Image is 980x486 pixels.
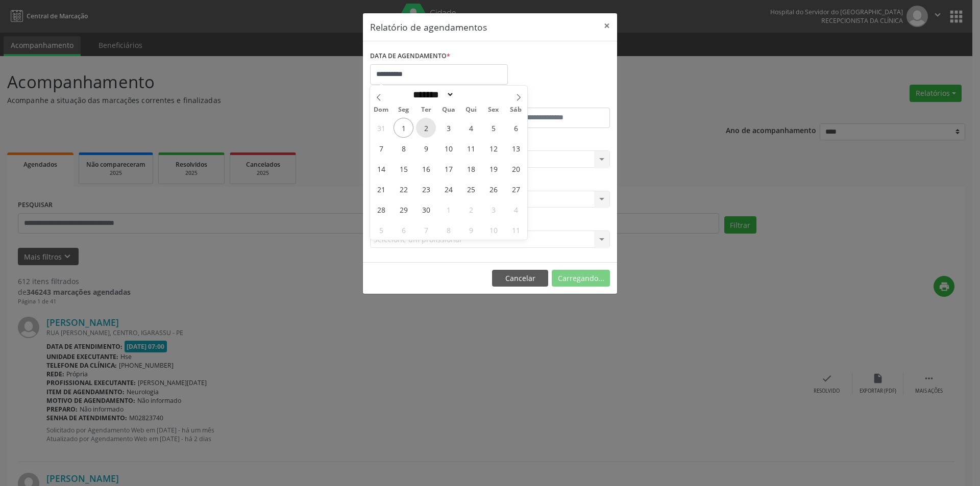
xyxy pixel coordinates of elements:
span: Setembro 21, 2025 [371,179,391,199]
span: Setembro 5, 2025 [483,118,503,138]
span: Setembro 14, 2025 [371,159,391,178]
span: Ter [415,107,437,113]
span: Setembro 11, 2025 [461,138,481,158]
span: Setembro 6, 2025 [506,118,526,138]
span: Qua [437,107,460,113]
span: Outubro 9, 2025 [461,220,481,240]
span: Setembro 24, 2025 [438,179,458,199]
span: Outubro 2, 2025 [461,199,481,219]
span: Setembro 28, 2025 [371,199,391,219]
span: Setembro 9, 2025 [416,138,436,158]
h5: Relatório de agendamentos [370,20,487,34]
span: Setembro 30, 2025 [416,199,436,219]
span: Setembro 22, 2025 [394,179,413,199]
span: Outubro 5, 2025 [371,220,391,240]
span: Outubro 4, 2025 [506,199,526,219]
button: Cancelar [492,270,548,287]
span: Setembro 8, 2025 [394,138,413,158]
span: Setembro 3, 2025 [438,118,458,138]
input: Year [454,89,488,100]
span: Setembro 2, 2025 [416,118,436,138]
span: Outubro 11, 2025 [506,220,526,240]
span: Seg [393,107,415,113]
span: Setembro 15, 2025 [394,159,413,178]
span: Setembro 13, 2025 [506,138,526,158]
span: Dom [370,107,393,113]
span: Setembro 23, 2025 [416,179,436,199]
span: Setembro 16, 2025 [416,159,436,178]
span: Outubro 6, 2025 [394,220,413,240]
label: ATÉ [493,92,610,108]
span: Setembro 25, 2025 [461,179,481,199]
span: Setembro 12, 2025 [483,138,503,158]
span: Outubro 3, 2025 [483,199,503,219]
span: Outubro 10, 2025 [483,220,503,240]
select: Month [409,89,454,100]
span: Setembro 10, 2025 [438,138,458,158]
span: Setembro 4, 2025 [461,118,481,138]
span: Sáb [505,107,527,113]
span: Setembro 17, 2025 [438,159,458,178]
span: Setembro 26, 2025 [483,179,503,199]
span: Outubro 8, 2025 [438,220,458,240]
span: Setembro 29, 2025 [394,199,413,219]
span: Outubro 7, 2025 [416,220,436,240]
span: Qui [460,107,482,113]
span: Outubro 1, 2025 [438,199,458,219]
span: Sex [482,107,505,113]
label: DATA DE AGENDAMENTO [370,48,450,64]
span: Setembro 7, 2025 [371,138,391,158]
span: Setembro 19, 2025 [483,159,503,178]
span: Setembro 27, 2025 [506,179,526,199]
span: Setembro 18, 2025 [461,159,481,178]
span: Setembro 1, 2025 [394,118,413,138]
span: Setembro 20, 2025 [506,159,526,178]
span: Agosto 31, 2025 [371,118,391,138]
button: Close [597,13,617,38]
button: Carregando... [552,270,610,287]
